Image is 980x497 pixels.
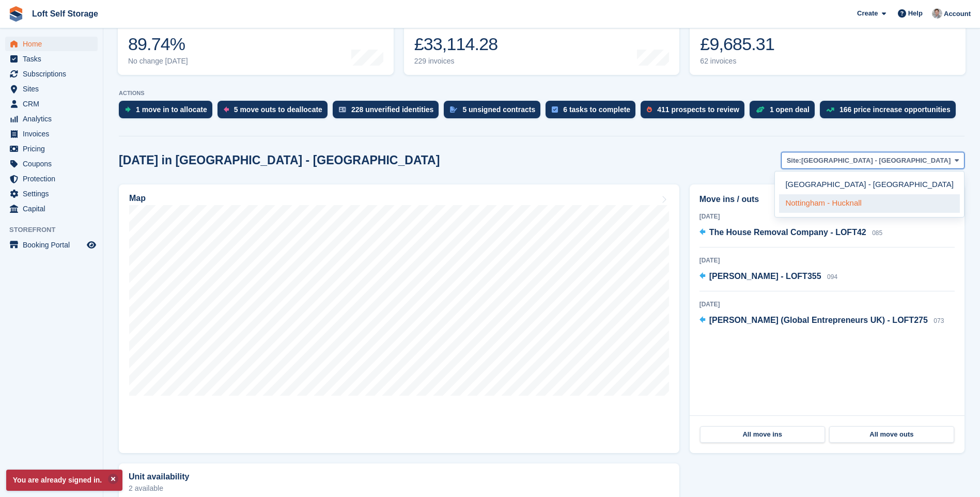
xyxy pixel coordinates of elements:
[709,228,866,237] span: The House Removal Company - LOFT42
[5,127,98,141] a: menu
[119,101,217,123] a: 1 move in to allocate
[756,106,765,113] img: deal-1b604bf984904fb50ccaf53a9ad4b4a5d6e5aea283cecdc64d6e3604feb123c2.svg
[129,485,670,492] p: 2 available
[5,112,98,126] a: menu
[23,67,85,81] span: Subscriptions
[23,157,85,171] span: Coupons
[119,90,965,97] p: ACTIONS
[136,105,207,114] div: 1 move in to allocate
[9,225,103,235] span: Storefront
[28,5,102,22] a: Loft Self Storage
[857,8,878,19] span: Create
[699,300,955,309] div: [DATE]
[23,201,85,216] span: Capital
[23,112,85,126] span: Analytics
[700,57,774,66] div: 62 invoices
[5,67,98,81] a: menu
[770,105,810,114] div: 1 open deal
[23,142,85,156] span: Pricing
[5,142,98,156] a: menu
[5,157,98,171] a: menu
[787,156,801,166] span: Site:
[908,8,923,19] span: Help
[700,34,774,55] div: £9,685.31
[690,9,966,75] a: Awaiting payment £9,685.31 62 invoices
[217,101,333,123] a: 5 move outs to deallocate
[5,172,98,186] a: menu
[5,187,98,201] a: menu
[224,106,229,113] img: move_outs_to_deallocate_icon-f764333ba52eb49d3ac5e1228854f67142a1ed5810a6f6cc68b1a99e826820c5.svg
[699,270,837,284] a: [PERSON_NAME] - LOFT355 094
[563,105,630,114] div: 6 tasks to complete
[781,152,965,169] button: Site: [GEOGRAPHIC_DATA] - [GEOGRAPHIC_DATA]
[829,426,954,443] a: All move outs
[5,238,98,252] a: menu
[699,193,955,206] h2: Move ins / outs
[820,101,961,123] a: 166 price increase opportunities
[872,229,882,237] span: 085
[23,172,85,186] span: Protection
[839,105,951,114] div: 166 price increase opportunities
[827,273,837,281] span: 094
[826,107,834,112] img: price_increase_opportunities-93ffe204e8149a01c8c9dc8f82e8f89637d9d84a8eef4429ea346261dce0b2c0.svg
[944,9,971,19] span: Account
[552,106,558,113] img: task-75834270c22a3079a89374b754ae025e5fb1db73e45f91037f5363f120a921f8.svg
[5,97,98,111] a: menu
[932,8,942,19] img: Nik Williams
[333,101,444,123] a: 228 unverified identities
[8,6,24,22] img: stora-icon-8386f47178a22dfd0bd8f6a31ec36ba5ce8667c1dd55bd0f319d3a0aa187defe.svg
[700,426,825,443] a: All move ins
[657,105,739,114] div: 411 prospects to review
[118,9,394,75] a: Occupancy 89.74% No change [DATE]
[23,37,85,51] span: Home
[23,52,85,66] span: Tasks
[546,101,641,123] a: 6 tasks to complete
[5,201,98,216] a: menu
[125,106,131,113] img: move_ins_to_allocate_icon-fdf77a2bb77ea45bf5b3d319d69a93e2d87916cf1d5bf7949dd705db3b84f3ca.svg
[129,194,146,203] h2: Map
[23,97,85,111] span: CRM
[339,106,346,113] img: verify_identity-adf6edd0f0f0b5bbfe63781bf79b02c33cf7c696d77639b501bdc392416b5a36.svg
[444,101,546,123] a: 5 unsigned contracts
[709,316,928,324] span: [PERSON_NAME] (Global Entrepreneurs UK) - LOFT275
[128,57,188,66] div: No change [DATE]
[5,37,98,51] a: menu
[119,153,440,167] h2: [DATE] in [GEOGRAPHIC_DATA] - [GEOGRAPHIC_DATA]
[462,105,535,114] div: 5 unsigned contracts
[5,52,98,66] a: menu
[128,34,188,55] div: 89.74%
[5,82,98,96] a: menu
[351,105,434,114] div: 228 unverified identities
[699,314,944,328] a: [PERSON_NAME] (Global Entrepreneurs UK) - LOFT275 073
[750,101,820,123] a: 1 open deal
[234,105,322,114] div: 5 move outs to deallocate
[23,187,85,201] span: Settings
[641,101,750,123] a: 411 prospects to review
[801,156,951,166] span: [GEOGRAPHIC_DATA] - [GEOGRAPHIC_DATA]
[23,82,85,96] span: Sites
[779,194,960,213] a: Nottingham - Hucknall
[779,176,960,194] a: [GEOGRAPHIC_DATA] - [GEOGRAPHIC_DATA]
[699,256,955,265] div: [DATE]
[404,9,680,75] a: Month-to-date sales £33,114.28 229 invoices
[699,212,955,221] div: [DATE]
[23,127,85,141] span: Invoices
[934,317,944,324] span: 073
[119,184,679,453] a: Map
[647,106,652,113] img: prospect-51fa495bee0391a8d652442698ab0144808aea92771e9ea1ae160a38d050c398.svg
[6,470,122,491] p: You are already signed in.
[23,238,85,252] span: Booking Portal
[129,472,189,482] h2: Unit availability
[699,226,883,240] a: The House Removal Company - LOFT42 085
[450,106,457,113] img: contract_signature_icon-13c848040528278c33f63329250d36e43548de30e8caae1d1a13099fd9432cc5.svg
[709,272,821,281] span: [PERSON_NAME] - LOFT355
[85,239,98,251] a: Preview store
[414,34,498,55] div: £33,114.28
[414,57,498,66] div: 229 invoices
